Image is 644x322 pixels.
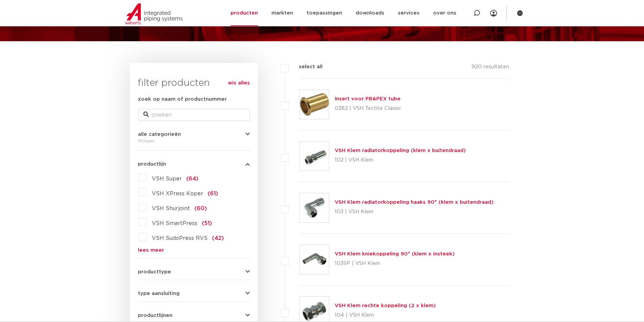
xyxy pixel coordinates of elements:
span: (60) [194,206,207,211]
img: Thumbnail for VSH Klem radiatorkoppeling haaks 90° (klem x buitendraad) [300,193,329,222]
p: 104 | VSH Klem [335,310,436,321]
span: (51) [202,221,212,226]
span: type aansluiting [138,291,180,296]
button: productlijnen [138,313,250,318]
span: VSH SudoPress RVS [152,236,208,241]
p: 920 resultaten [472,63,509,73]
span: productlijnen [138,313,172,318]
a: lees meer [138,248,250,253]
button: alle categorieën [138,132,250,137]
a: VSH Klem kniekoppeling 90° (klem x insteek) [335,251,455,256]
div: fittingen [138,137,250,145]
div: my IPS [490,6,497,21]
a: Insert voor PB&PEX tube [335,96,401,101]
a: wis alles [228,79,250,87]
span: (42) [212,236,224,241]
button: type aansluiting [138,291,250,296]
span: (61) [208,191,218,196]
a: VSH Klem radiatorkoppeling haaks 90° (klem x buitendraad) [335,200,494,205]
p: 102 | VSH Klem [335,155,466,166]
img: Thumbnail for Insert voor PB&PEX tube [300,90,329,119]
span: VSH Super [152,176,182,181]
p: 0382 | VSH Tectite Classic [335,103,401,114]
a: VSH Klem radiatorkoppeling (klem x buitendraad) [335,148,466,153]
input: zoeken [138,109,250,121]
button: productlijn [138,162,250,167]
span: VSH Shurjoint [152,206,190,211]
button: producttype [138,269,250,274]
span: VSH SmartPress [152,221,197,226]
span: (64) [186,176,198,181]
h3: filter producten [138,76,250,90]
span: alle categorieën [138,132,181,137]
p: 103 | VSH Klem [335,206,494,217]
span: VSH XPress Koper [152,191,203,196]
img: Thumbnail for VSH Klem kniekoppeling 90° (klem x insteek) [300,245,329,274]
a: VSH Klem rechte koppeling (2 x klem) [335,303,436,308]
span: producttype [138,269,171,274]
p: 103SP | VSH Klem [335,258,455,269]
label: select all [289,63,323,71]
span: productlijn [138,162,166,167]
label: zoek op naam of productnummer [138,95,227,103]
img: Thumbnail for VSH Klem radiatorkoppeling (klem x buitendraad) [300,142,329,171]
